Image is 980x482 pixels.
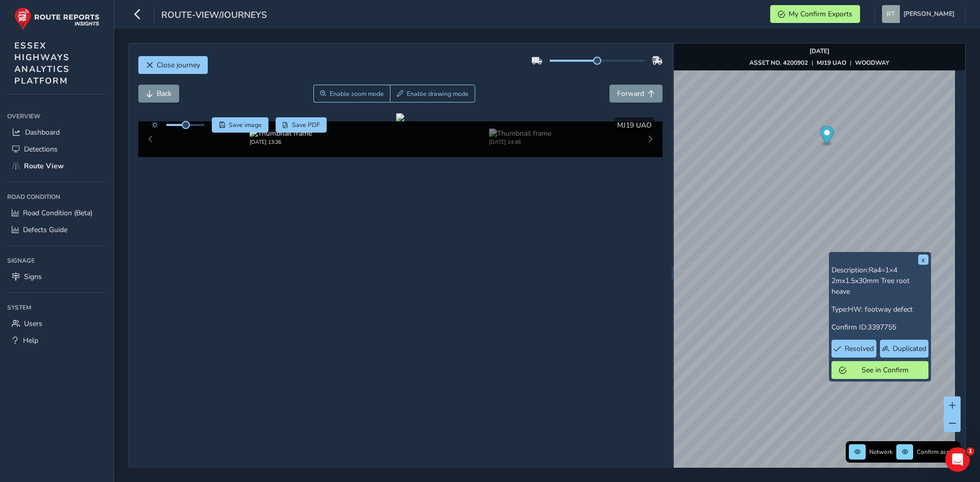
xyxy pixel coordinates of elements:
button: Draw [390,85,475,103]
span: Enable zoom mode [330,90,384,98]
span: MJ19 UAO [617,120,652,130]
div: Road Condition [7,189,107,205]
span: [PERSON_NAME] [903,5,954,23]
span: Back [157,89,171,98]
strong: [DATE] [810,47,829,55]
span: 3397755 [868,322,896,332]
button: Resolved [831,340,877,358]
div: [DATE] 14:48 [489,138,551,146]
span: Save image [229,121,262,129]
span: Resolved [845,344,874,353]
div: Signage [7,253,107,268]
span: See in Confirm [850,365,921,375]
a: Dashboard [7,124,107,141]
button: Save [212,117,268,133]
span: Save PDF [292,121,320,129]
img: Thumbnail frame [489,129,551,138]
button: Back [138,85,179,103]
strong: MJ19 UAO [817,59,846,67]
button: See in Confirm [831,361,928,379]
span: My Confirm Exports [789,9,852,19]
div: | | [749,59,889,67]
a: Users [7,315,107,332]
span: Road Condition (Beta) [23,208,92,218]
span: Ra4=1×4 2mx1.5x30mm Tree root heave [831,265,910,296]
div: [DATE] 13:36 [250,138,312,146]
a: Help [7,332,107,349]
span: route-view/journeys [161,9,267,23]
div: Overview [7,109,107,124]
button: Forward [609,85,663,103]
span: HW: footway defect [848,305,913,314]
span: Route View [24,161,64,171]
span: Defects Guide [23,225,67,235]
button: My Confirm Exports [770,5,860,23]
span: ESSEX HIGHWAYS ANALYTICS PLATFORM [14,40,70,87]
p: Description: [831,265,928,297]
span: Detections [24,144,58,154]
button: Duplicated [880,340,928,358]
span: Dashboard [25,128,60,137]
button: x [918,255,928,265]
a: Defects Guide [7,221,107,238]
div: System [7,300,107,315]
span: 1 [966,447,974,455]
span: Confirm assets [917,448,958,456]
p: Type: [831,304,928,315]
span: Forward [617,89,644,98]
img: rr logo [14,7,100,30]
span: Users [24,319,42,328]
iframe: Intercom live chat [945,447,970,472]
span: Signs [24,272,42,282]
img: diamond-layout [882,5,900,23]
span: Network [869,448,893,456]
span: Close journey [157,60,200,70]
a: Route View [7,158,107,174]
p: Confirm ID: [831,322,928,333]
a: Road Condition (Beta) [7,205,107,221]
a: Detections [7,141,107,158]
strong: ASSET NO. 4200902 [749,59,808,67]
span: Enable drawing mode [407,90,469,98]
strong: WOODWAY [855,59,889,67]
div: Map marker [820,126,834,147]
button: [PERSON_NAME] [882,5,958,23]
button: Zoom [313,85,390,103]
button: Close journey [138,56,208,74]
span: Help [23,336,38,345]
img: Thumbnail frame [250,129,312,138]
a: Signs [7,268,107,285]
button: PDF [276,117,327,133]
span: Duplicated [893,344,926,353]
